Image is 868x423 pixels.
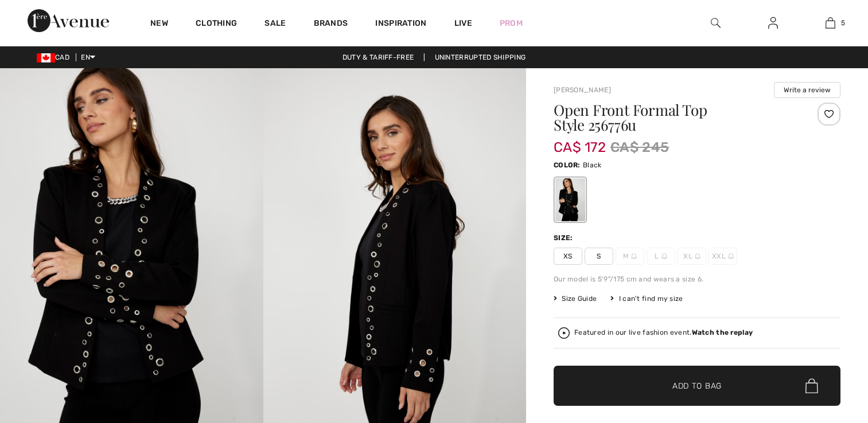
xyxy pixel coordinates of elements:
[826,16,835,30] img: My Bag
[554,293,597,304] span: Size Guide
[554,274,840,284] div: Our model is 5'9"/175 cm and wears a size 6.
[709,248,737,265] span: XXL
[692,328,753,336] strong: Watch the replay
[802,16,858,30] a: 5
[81,53,95,61] span: EN
[555,178,585,221] div: Black
[631,253,637,259] img: ring-m.svg
[554,233,575,243] div: Size:
[37,53,74,61] span: CAD
[672,380,722,392] span: Add to Bag
[554,103,793,132] h1: Open Front Formal Top Style 256776u
[661,253,667,259] img: ring-m.svg
[500,17,523,29] a: Prom
[610,137,669,158] span: CA$ 245
[647,248,675,265] span: L
[150,18,168,30] a: New
[695,253,700,259] img: ring-m.svg
[678,248,706,265] span: XL
[314,18,348,30] a: Brands
[28,9,109,32] img: 1ère Avenue
[805,378,818,393] img: Bag.svg
[774,82,840,98] button: Write a review
[554,128,606,155] span: CA$ 172
[711,16,721,30] img: search the website
[616,248,644,265] span: M
[554,86,611,94] a: [PERSON_NAME]
[264,18,286,30] a: Sale
[768,16,778,30] img: My Info
[574,329,753,336] div: Featured in our live fashion event.
[454,17,472,29] a: Live
[375,18,426,30] span: Inspiration
[554,161,581,169] span: Color:
[728,253,734,259] img: ring-m.svg
[583,161,602,169] span: Black
[554,248,582,265] span: XS
[610,293,683,304] div: I can't find my size
[558,327,570,339] img: Watch the replay
[37,53,55,62] img: Canadian Dollar
[585,248,613,265] span: S
[841,18,845,28] span: 5
[759,16,787,30] a: Sign In
[554,366,840,406] button: Add to Bag
[196,18,237,30] a: Clothing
